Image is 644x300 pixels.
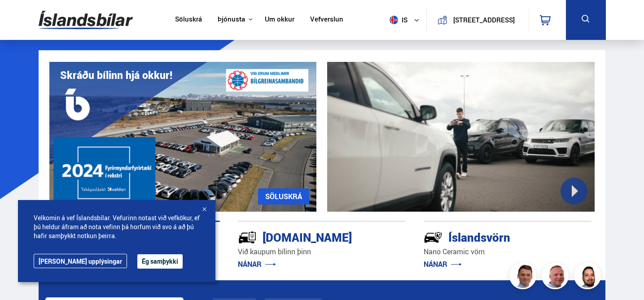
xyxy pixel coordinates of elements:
[218,15,245,24] button: Þjónusta
[310,15,343,25] a: Vefverslun
[511,264,538,291] img: FbJEzSuNWCJXmdc-.webp
[424,228,442,247] img: -Svtn6bYgwAsiwNX.svg
[424,259,462,269] a: NÁNAR
[386,16,408,24] span: is
[238,259,276,269] a: NÁNAR
[265,15,294,25] a: Um okkur
[543,264,570,291] img: siFngHWaQ9KaOqBr.png
[424,229,560,244] div: Íslandsvörn
[432,7,523,33] a: [STREET_ADDRESS]
[60,69,172,81] h1: Skráðu bílinn hjá okkur!
[238,228,257,247] img: tr5P-W3DuiFaO7aO.svg
[390,16,398,24] img: svg+xml;base64,PHN2ZyB4bWxucz0iaHR0cDovL3d3dy53My5vcmcvMjAwMC9zdmciIHdpZHRoPSI1MTIiIGhlaWdodD0iNT...
[34,254,127,268] a: [PERSON_NAME] upplýsingar
[238,247,406,257] p: Við kaupum bílinn þinn
[175,15,202,25] a: Söluskrá
[137,254,183,269] button: Ég samþykki
[238,229,374,244] div: [DOMAIN_NAME]
[575,264,602,291] img: nhp88E3Fdnt1Opn2.png
[49,62,317,212] img: eKx6w-_Home_640_.png
[451,16,517,24] button: [STREET_ADDRESS]
[39,5,133,35] img: G0Ugv5HjCgRt.svg
[424,247,591,257] p: Nano Ceramic vörn
[386,7,426,33] button: is
[258,188,309,204] a: SÖLUSKRÁ
[34,213,200,240] span: Velkomin á vef Íslandsbílar. Vefurinn notast við vefkökur, ef þú heldur áfram að nota vefinn þá h...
